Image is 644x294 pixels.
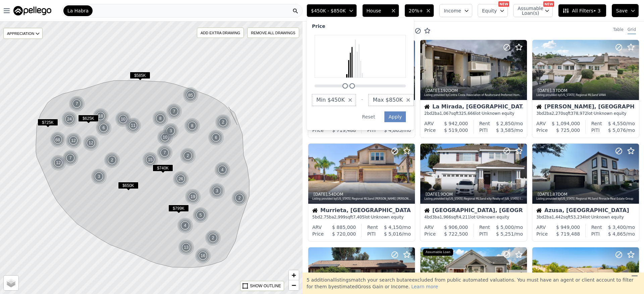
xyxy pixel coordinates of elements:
[536,224,546,231] div: ARV
[602,120,635,127] div: /mo
[308,40,415,138] a: [DATE],83DOMListing provided byContra Costa Association of Realtorsand Pinnacle Real Estate Group...
[358,111,379,122] button: Reset
[157,145,173,161] div: 7
[558,4,606,17] button: All Filters• 3
[384,128,402,133] span: $ 4,865
[38,119,58,126] span: $725K
[67,7,89,14] span: La Habra
[91,168,107,185] img: g1.png
[307,17,414,130] div: $450K - $850K
[65,133,82,149] div: 12
[303,273,644,294] div: 5 additional listing s match your search but are excluded from public automated valuations. You m...
[130,72,150,82] div: $585K
[168,205,189,214] div: $799K
[205,230,221,246] div: 2
[163,123,179,139] div: 3
[367,224,378,231] div: Rent
[4,276,18,290] a: Layers
[608,231,626,237] span: $ 4,865
[115,111,131,127] div: 10
[571,215,585,219] span: 53,234
[248,28,299,38] div: REMOVE ALL DRAWINGS
[536,104,635,111] div: [PERSON_NAME], [GEOGRAPHIC_DATA]
[424,208,523,214] div: [GEOGRAPHIC_DATA], [GEOGRAPHIC_DATA]
[498,1,509,7] div: NEW
[444,231,468,237] span: $ 722,500
[411,284,438,289] span: Learn more
[608,225,626,230] span: $ 3,400
[420,40,527,138] a: [DATE],192DOMListing provided byContra Costa Association of Realtorsand Preferred Home BrokersHou...
[536,88,636,93] div: , 37 DOM
[312,208,411,214] div: Murrieta, [GEOGRAPHIC_DATA]
[184,118,201,134] img: g1.png
[613,27,624,34] div: Table
[536,127,548,134] div: Price
[250,283,281,289] div: SHOW OUTLINE
[424,111,523,116] div: 2 bd 2 ba sqft lot · Unknown equity
[289,280,299,290] a: Zoom out
[536,104,542,109] img: House
[424,104,523,111] div: La Mirada, [GEOGRAPHIC_DATA]
[536,120,546,127] div: ARV
[479,120,490,127] div: Rent
[556,128,580,133] span: $ 725,000
[444,128,468,133] span: $ 519,000
[182,87,200,104] img: g2.png
[115,111,131,127] img: g1.png
[488,127,523,134] div: /mo
[312,23,325,30] div: Price
[353,215,365,219] span: 7,405
[490,120,523,127] div: /mo
[361,94,363,106] div: -
[312,208,318,213] img: House
[459,111,475,116] span: 325,666
[182,87,199,104] div: 85
[608,121,626,126] span: $ 4,550
[384,111,406,122] button: Apply
[157,129,173,145] div: 10
[571,111,587,116] span: 378,972
[552,121,580,126] span: $ 1,094,000
[612,4,639,17] button: Save
[49,131,66,148] div: 68
[292,281,296,289] span: −
[214,162,231,178] img: g1.png
[125,117,142,134] img: g1.png
[628,27,636,34] div: Grid
[591,127,600,134] div: PITI
[409,7,423,14] span: 20%+
[367,231,376,237] div: PITI
[177,217,194,234] img: g1.png
[444,121,468,126] span: $ 942,000
[536,192,636,197] div: , 87 DOM
[478,4,508,17] button: Equity
[152,110,168,127] div: 8
[367,7,388,14] span: House
[424,93,524,97] div: Listing provided by Contra Costa Association of Realtors and Preferred Home Brokers
[384,231,402,237] span: $ 5,016
[616,7,628,14] span: Save
[536,214,635,220] div: 3 bd 2 ba sqft lot · Unknown equity
[552,111,563,116] span: 2,270
[538,192,551,197] time: 2025-08-23 01:47
[193,207,209,223] div: 5
[208,130,224,146] img: g1.png
[96,120,112,136] div: 6
[93,108,109,124] img: g1.png
[195,248,211,264] img: g1.png
[332,128,356,133] span: $ 719,488
[166,103,182,119] div: 7
[423,249,453,256] div: Assumable Loan
[312,197,412,201] div: Listing provided by [US_STATE] Regional MLS and [PERSON_NAME] [PERSON_NAME]
[214,162,230,178] div: 4
[50,155,66,171] div: 12
[532,40,639,138] a: [DATE],37DOMListing provided by[US_STATE] Regional MLSand VANAHouse[PERSON_NAME], [GEOGRAPHIC_DAT...
[444,7,461,14] span: Income
[93,108,109,124] div: 18
[602,224,635,231] div: /mo
[173,171,189,187] img: g1.png
[536,208,635,214] div: Azusa, [GEOGRAPHIC_DATA]
[424,192,524,197] div: , 9 DOM
[125,117,141,134] div: 11
[178,239,194,255] div: 13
